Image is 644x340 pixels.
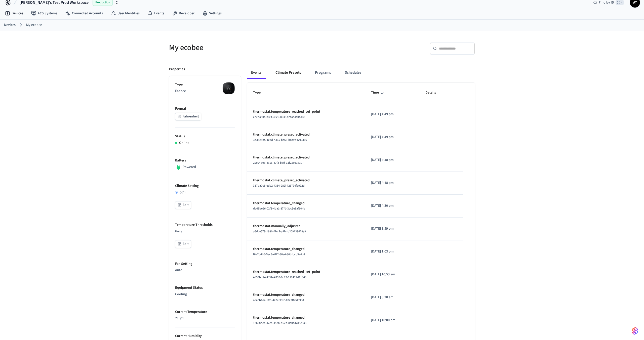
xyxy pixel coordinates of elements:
a: ACS Systems [27,9,61,18]
p: Auto [175,268,235,273]
p: thermostat.temperature_changed [253,246,359,252]
span: None [175,229,182,234]
p: [DATE] 4:48 pm [371,180,413,186]
p: Ecobee [175,89,235,94]
span: 337ba0c8-ede2-4334-982f-f26774fc972d [253,184,305,188]
span: f6a7d4b5-5ec9-44f2-90e4-86bfccb9e6c8 [253,252,305,257]
p: thermostat.climate_preset_activated [253,155,359,160]
p: Current Humidity [175,333,235,339]
span: Details [425,89,442,97]
p: [DATE] 4:30 pm [371,203,413,208]
p: Properties [169,67,185,72]
p: [DATE] 10:00 pm [371,318,413,323]
a: Connected Accounts [61,9,107,18]
button: Edit [175,240,191,248]
span: 4599bd24-477b-4357-8c23-112412d11849 [253,275,306,279]
p: thermostat.climate_preset_activated [253,132,359,137]
a: Devices [1,9,27,18]
p: Online [179,140,189,146]
p: thermostat.manually_adjusted [253,224,359,229]
a: My ecobee [26,22,42,28]
span: cc2ba50a-b36f-43c9-8936-f24ac4a04d33 [253,115,305,119]
img: ecobee_lite_3 [222,82,235,95]
p: Format [175,106,235,111]
a: Settings [198,9,226,18]
button: Fahrenheit [175,113,201,120]
button: Climate Presets [271,67,305,79]
p: thermostat.temperature_changed [253,292,359,297]
p: Climate Setting [175,183,235,189]
p: [DATE] 10:53 am [371,272,413,277]
a: Devices [4,22,16,28]
p: Temperature Thresholds [175,222,235,228]
p: Type [175,82,235,87]
p: Cooling [175,292,235,297]
table: sticky table [247,83,475,332]
a: Developer [168,9,198,18]
span: Type [253,89,267,97]
p: Status [175,134,235,139]
p: [DATE] 1:03 pm [371,249,413,254]
span: a6dce573-168b-4bc5-a2fc-b209133428a9 [253,229,306,234]
p: Equipment Status [175,285,235,290]
p: Battery [175,158,235,163]
p: thermostat.temperature_changed [253,201,359,206]
p: [DATE] 4:49 pm [371,112,413,117]
p: Powered [183,164,196,170]
a: Events [144,9,168,18]
a: User Identities [107,9,144,18]
span: dc63be96-02f8-4ba1-87fd-3cc9e3af604b [253,206,305,211]
p: thermostat.temperature_reached_set_point [253,269,359,275]
span: 48ecb1e2-1ffd-4e77-93fc-02c2f88d9998 [253,298,304,302]
p: thermostat.temperature_changed [253,315,359,320]
span: 12668bec-47c4-457b-b62b-8c043785c9a3 [253,321,306,325]
button: Edit [175,201,191,209]
p: thermostat.climate_preset_activated [253,178,359,183]
p: 72.9 °F [175,316,235,321]
span: 3b35c5b5-1c4d-4315-bc66-b8a9d4790366 [253,138,307,142]
img: SeamLogoGradient.69752ec5.svg [632,327,638,335]
span: Time [371,89,385,97]
span: 29e94b9a-4316-47f2-baff-11f22033e307 [253,161,304,165]
p: Current Temperature [175,309,235,315]
p: [DATE] 4:48 pm [371,157,413,163]
button: Schedules [341,67,365,79]
p: [DATE] 8:20 am [371,295,413,300]
p: [DATE] 4:49 pm [371,135,413,140]
div: 66 °F [175,190,235,195]
button: Events [247,67,265,79]
h5: My ecobee [169,42,319,53]
p: [DATE] 3:59 pm [371,226,413,231]
p: thermostat.temperature_reached_set_point [253,109,359,114]
p: Fan Setting [175,261,235,267]
button: Programs [311,67,335,79]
